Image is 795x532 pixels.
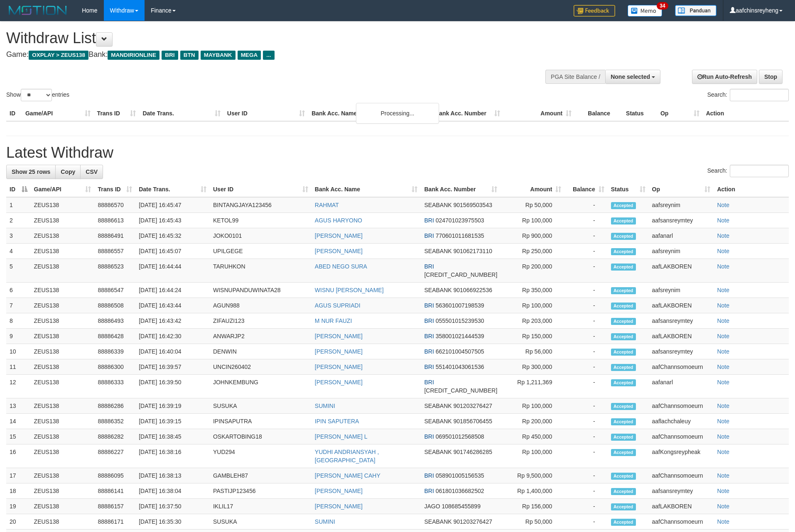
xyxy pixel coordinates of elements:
th: Amount [503,106,575,121]
td: Rp 150,000 [501,329,564,344]
span: Copy 563601007198539 to clipboard [436,302,484,309]
a: Note [717,472,729,479]
span: Copy 901062173110 to clipboard [454,248,492,254]
td: Rp 9,500,000 [501,468,564,483]
a: RAHMAT [315,202,339,208]
td: KETOL99 [210,213,312,228]
span: BTN [180,51,199,60]
td: 88886491 [94,228,135,244]
td: 88886613 [94,213,135,228]
a: Note [717,403,729,409]
th: Balance [575,106,623,121]
td: 88886339 [94,344,135,359]
th: Game/API: activate to sort column ascending [31,182,95,197]
td: 88886141 [94,483,135,499]
a: Note [717,232,729,239]
span: Copy 058901005156535 to clipboard [436,472,484,479]
td: [DATE] 16:39:57 [135,359,210,375]
th: Status [623,106,657,121]
a: Note [717,248,729,254]
td: TARUHKON [210,259,312,283]
td: ANWARJP2 [210,329,312,344]
span: Copy 901746286285 to clipboard [454,449,492,455]
td: Rp 50,000 [501,197,564,213]
td: 88886286 [94,398,135,414]
span: Accepted [611,434,636,441]
td: - [564,429,607,444]
td: SUSUKA [210,398,312,414]
td: [DATE] 16:43:44 [135,298,210,313]
span: Accepted [611,333,636,340]
td: 88886333 [94,375,135,398]
span: BRI [424,263,434,270]
td: ZEUS138 [31,444,95,468]
span: None selected [611,73,650,80]
td: - [564,283,607,298]
td: [DATE] 16:44:44 [135,259,210,283]
td: 88886428 [94,329,135,344]
a: [PERSON_NAME] [315,232,363,239]
a: [PERSON_NAME] [315,379,363,386]
td: [DATE] 16:44:24 [135,283,210,298]
td: ZEUS138 [31,414,95,429]
td: 14 [6,414,31,429]
td: 8 [6,313,31,329]
a: Note [717,379,729,386]
td: aafsreynim [649,197,714,213]
th: Trans ID: activate to sort column ascending [94,182,135,197]
span: 34 [657,2,668,10]
td: DENWIN [210,344,312,359]
td: UPILGEGE [210,244,312,259]
td: - [564,197,607,213]
span: Accepted [611,364,636,371]
td: 3 [6,228,31,244]
td: UNCIN260402 [210,359,312,375]
input: Search: [730,89,789,101]
td: ZEUS138 [31,483,95,499]
td: [DATE] 16:37:50 [135,499,210,514]
td: ZEUS138 [31,329,95,344]
td: 6 [6,283,31,298]
td: YUD294 [210,444,312,468]
span: Accepted [611,248,636,255]
td: BINTANGJAYA123456 [210,197,312,213]
td: - [564,398,607,414]
a: [PERSON_NAME] L [315,433,368,440]
span: Accepted [611,379,636,386]
label: Search: [707,89,789,101]
a: Note [717,217,729,224]
img: panduan.png [675,5,716,16]
td: Rp 1,211,369 [501,375,564,398]
td: aafanarl [649,228,714,244]
td: [DATE] 16:38:13 [135,468,210,483]
td: Rp 56,000 [501,344,564,359]
label: Search: [707,165,789,177]
a: Note [717,263,729,270]
td: [DATE] 16:39:19 [135,398,210,414]
a: Note [717,449,729,455]
td: Rp 300,000 [501,359,564,375]
a: Run Auto-Refresh [692,70,757,84]
span: Copy 135001001190533 to clipboard [424,387,497,394]
td: IKLIL17 [210,499,312,514]
td: - [564,213,607,228]
span: BRI [424,472,434,479]
td: [DATE] 16:38:16 [135,444,210,468]
td: aafsansreymtey [649,213,714,228]
a: SUMINI [315,403,335,409]
td: 9 [6,329,31,344]
th: Trans ID [94,106,140,121]
td: ZEUS138 [31,468,95,483]
td: OSKARTOBING18 [210,429,312,444]
td: 88886282 [94,429,135,444]
a: [PERSON_NAME] [315,248,363,254]
th: Amount: activate to sort column ascending [501,182,564,197]
span: BRI [424,433,434,440]
span: Accepted [611,287,636,294]
td: 7 [6,298,31,313]
td: Rp 350,000 [501,283,564,298]
td: 17 [6,468,31,483]
th: Op [657,106,703,121]
span: BRI [424,232,434,239]
td: 12 [6,375,31,398]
